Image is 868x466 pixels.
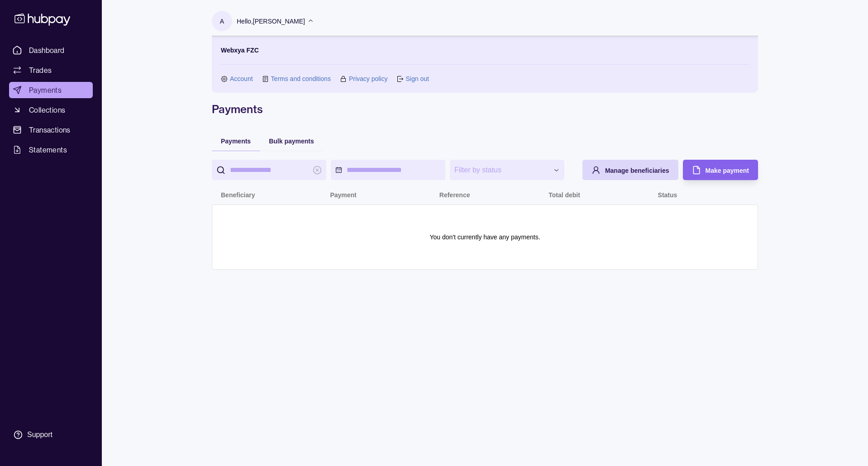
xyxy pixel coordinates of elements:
[29,65,52,76] span: Trades
[221,45,259,55] p: Webxya FZC
[27,430,52,440] div: Support
[9,82,93,98] a: Payments
[230,74,253,84] a: Account
[269,138,314,145] span: Bulk payments
[683,160,758,180] button: Make payment
[605,167,669,174] span: Manage beneficiaries
[212,102,758,116] h1: Payments
[29,85,62,95] span: Payments
[230,160,308,180] input: search
[9,42,93,58] a: Dashboard
[706,167,749,174] span: Make payment
[582,160,678,180] button: Manage beneficiaries
[349,74,388,84] a: Privacy policy
[9,142,93,158] a: Statements
[330,191,356,199] p: Payment
[9,122,93,138] a: Transactions
[9,425,93,444] a: Support
[237,16,305,26] p: Hello, [PERSON_NAME]
[548,191,580,199] p: Total debit
[9,102,93,118] a: Collections
[220,16,224,26] p: A
[405,74,429,84] a: Sign out
[439,191,470,199] p: Reference
[658,191,677,199] p: Status
[221,138,251,145] span: Payments
[29,45,65,56] span: Dashboard
[29,124,71,135] span: Transactions
[271,74,331,84] a: Terms and conditions
[29,105,65,115] span: Collections
[429,232,540,242] p: You don't currently have any payments.
[221,191,255,199] p: Beneficiary
[29,144,67,155] span: Statements
[9,62,93,78] a: Trades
